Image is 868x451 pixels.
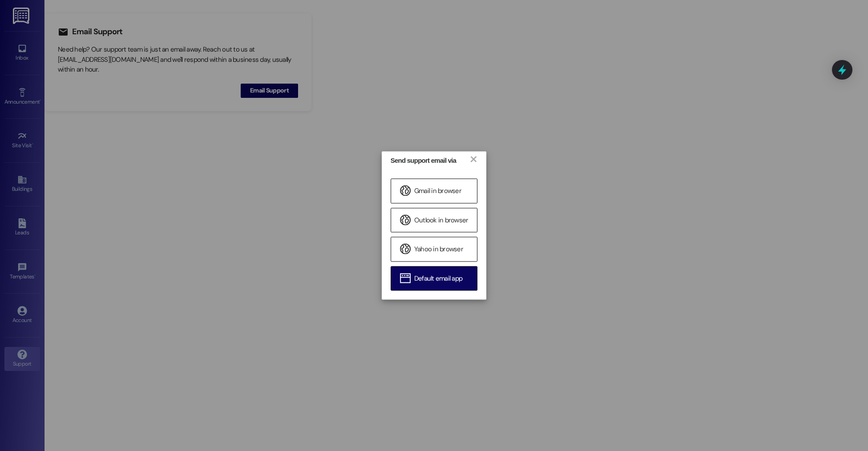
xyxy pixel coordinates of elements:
span: Outlook in browser [414,216,468,225]
a: Outlook in browser [391,208,478,232]
a: Yahoo in browser [391,237,478,262]
div: Send support email via [391,156,460,165]
span: Yahoo in browser [414,245,463,254]
a: × [469,154,477,163]
a: Gmail in browser [391,179,478,203]
a: Default email app [391,266,478,290]
span: Gmail in browser [414,187,461,196]
span: Default email app [414,274,462,283]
